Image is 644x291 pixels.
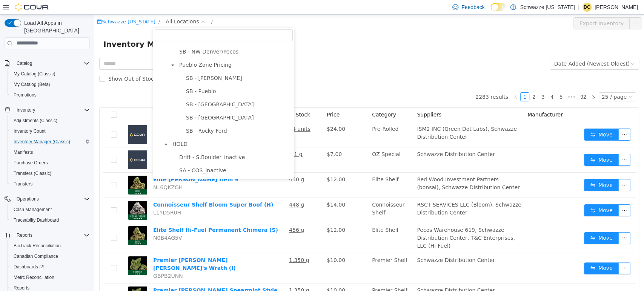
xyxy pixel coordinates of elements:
button: icon: ellipsis [524,164,536,176]
td: Premier Shelf [275,239,320,269]
a: Inventory Manager (Classic) [11,137,73,146]
u: 1,350 g [195,273,215,279]
a: Inventory Count [11,127,49,136]
span: Category [278,97,302,103]
span: SB - Pueblo [92,74,121,80]
span: $14.00 [232,187,251,193]
a: Transfers [11,179,35,188]
span: Purchase Orders [14,160,48,166]
span: NL6QKZGH [59,170,88,176]
span: L1YD5R0H [59,195,87,201]
img: Premier Shelf Sacco Dante's Wrath (I) hero shot [34,242,53,260]
span: Dashboards [14,264,44,270]
span: SB - [PERSON_NAME] [92,60,148,66]
a: Dashboards [8,262,93,272]
span: Schwazze Distribution Center [323,273,401,279]
span: SB - Ordway [90,58,198,69]
span: N0B4AG5V [59,220,88,226]
i: icon: shop [3,5,8,9]
button: icon: ellipsis [524,139,536,151]
a: Canadian Compliance [11,252,61,261]
a: Traceabilty Dashboard [11,216,62,225]
span: SB - Pueblo [90,72,198,82]
span: Promotions [14,92,37,98]
p: [PERSON_NAME] [595,3,638,12]
span: Manufacturer [433,97,469,103]
span: SB - [GEOGRAPHIC_DATA] [92,87,160,93]
span: SA - COS_inactive [85,153,132,159]
u: 456 g [195,212,210,218]
li: 5 [462,78,471,87]
span: Traceabilty Dashboard [11,216,90,225]
a: icon: shopSchwazze [US_STATE] [3,4,61,10]
a: Connoisseur Shelf Bloom Super Boof (H) [59,187,179,193]
a: 2 [435,78,444,86]
li: 4 [453,78,462,87]
button: Catalog [14,59,35,68]
span: Adjustments (Classic) [11,116,90,125]
span: Pueblo Zone Pricing [85,47,137,53]
button: icon: swapMove [490,190,524,202]
i: icon: down [534,80,538,85]
button: Transfers (Classic) [8,168,93,179]
u: 24 units [195,111,216,117]
a: Transfers (Classic) [11,169,54,178]
button: icon: swapMove [490,248,524,260]
li: 3 [444,78,453,87]
button: Inventory Manager (Classic) [8,136,93,147]
i: icon: caret-down [77,49,80,52]
span: All Locations [71,3,105,11]
li: 92 [483,78,495,87]
button: Inventory [2,105,93,115]
li: Next 5 Pages [471,78,483,87]
span: SB - NW Denver/Pecos [83,32,198,42]
img: Elite Shelf Hi-Fuel Permanent Chimera (S) hero shot [34,211,53,230]
button: Cash Management [8,204,93,215]
a: Adjustments (Classic) [11,116,60,125]
button: Metrc Reconciliation [8,272,93,283]
span: Promotions [11,90,90,100]
span: Metrc Reconciliation [14,274,54,280]
span: GBPB2UNN [59,258,89,264]
p: | [578,3,579,12]
img: Elite Shelf Bonsai Item 9 hero shot [34,161,53,180]
span: Catalog [14,59,90,68]
a: Elite [PERSON_NAME] Item 9 [59,162,144,168]
button: Reports [14,231,35,240]
button: icon: swapMove [490,114,524,126]
i: icon: down [106,5,111,10]
li: Previous Page [417,78,426,87]
span: BioTrack Reconciliation [14,243,61,249]
span: Transfers [14,181,32,187]
span: Show Out of Stock [11,61,66,67]
span: My Catalog (Beta) [14,81,50,87]
i: icon: right [497,80,501,85]
button: Canadian Compliance [8,251,93,262]
li: 2 [435,78,444,87]
span: BioTrack Reconciliation [11,241,90,250]
a: Metrc Reconciliation [11,273,57,282]
span: SB - Rocky Ford [90,111,198,121]
li: 2283 results [381,78,414,87]
input: filter select [60,15,198,26]
span: SB - Pueblo West [90,98,198,108]
span: My Catalog (Classic) [14,71,55,77]
a: Dashboards [11,262,47,271]
img: Cova [15,3,49,11]
button: My Catalog (Beta) [8,79,93,90]
span: Pecos Warehouse 619, Schwazze Distribution Center, T&C Enterprises, LLC (Hi-Fuel) [323,212,421,234]
span: Catalog [17,60,32,66]
span: Cash Management [11,205,90,214]
span: Manifests [14,149,33,155]
span: Dashboards [11,262,90,271]
a: 5 [463,78,471,86]
button: icon: swapMove [490,139,524,151]
button: icon: swapMove [490,164,524,176]
td: Pre-Rolled [275,107,320,133]
button: Export Inventory [479,3,535,15]
button: Transfers [8,179,93,189]
button: Manifests [8,147,93,158]
button: My Catalog (Classic) [8,69,93,79]
div: 25 / page [507,78,532,86]
span: Inventory Manager (Classic) [11,137,90,146]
